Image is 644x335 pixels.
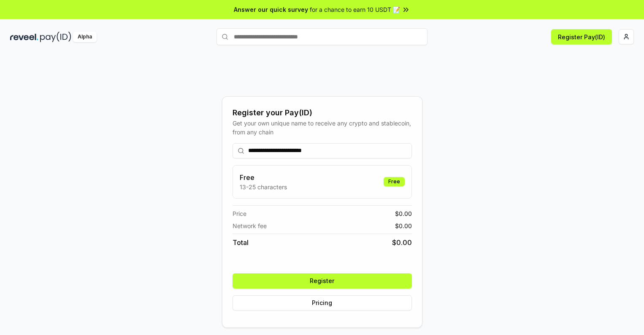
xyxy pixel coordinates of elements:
[233,209,246,218] span: Price
[310,5,400,14] span: for a chance to earn 10 USDT 📝
[240,182,287,191] p: 13-25 characters
[240,172,287,182] h3: Free
[233,237,249,248] span: Total
[384,177,405,186] div: Free
[395,209,412,218] span: $ 0.00
[551,29,612,44] button: Register Pay(ID)
[40,32,71,42] img: pay_id
[233,107,412,119] div: Register your Pay(ID)
[233,119,412,136] div: Get your own unique name to receive any crypto and stablecoin, from any chain
[73,32,97,42] div: Alpha
[233,295,412,310] button: Pricing
[395,221,412,230] span: $ 0.00
[10,32,38,42] img: reveel_dark
[392,237,412,248] span: $ 0.00
[234,5,308,14] span: Answer our quick survey
[233,221,267,230] span: Network fee
[233,273,412,289] button: Register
